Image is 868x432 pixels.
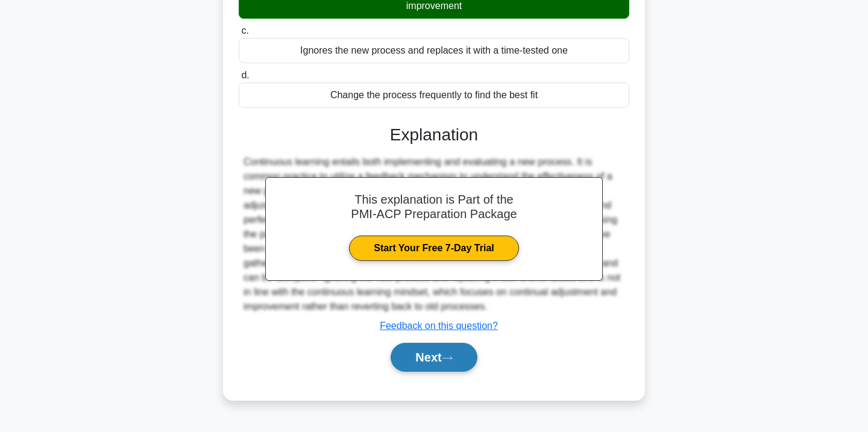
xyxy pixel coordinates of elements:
div: Change the process frequently to find the best fit [239,83,629,108]
span: c. [241,25,248,36]
div: Continuous learning entails both implementing and evaluating a new process. It is common practice... [244,155,624,314]
a: Feedback on this question? [380,321,498,331]
span: d. [241,70,249,80]
button: Next [391,343,477,372]
h3: Explanation [246,125,622,145]
div: Ignores the new process and replaces it with a time-tested one [239,38,629,63]
a: Start Your Free 7-Day Trial [349,236,518,261]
